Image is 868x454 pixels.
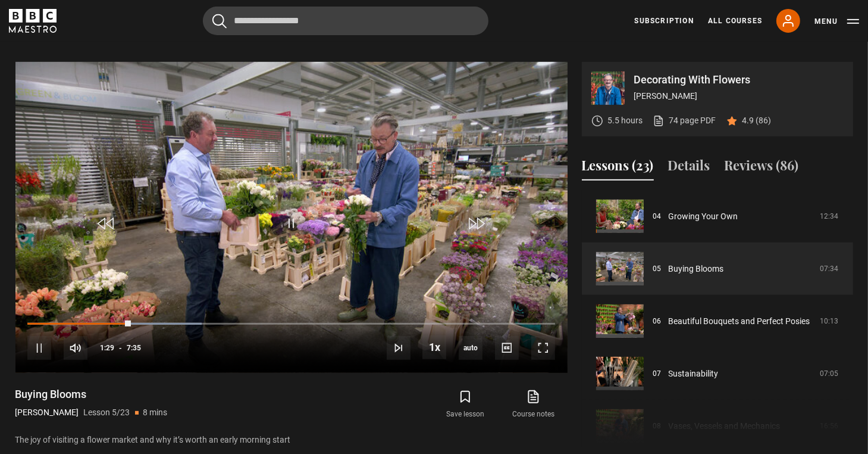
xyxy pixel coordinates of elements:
[15,406,79,419] p: [PERSON_NAME]
[15,434,568,446] p: The joy of visiting a flower market and why it’s worth an early morning start
[459,336,482,360] span: auto
[653,114,716,127] a: 74 page PDF
[495,336,519,360] button: Captions
[459,336,482,360] div: Current quality: 360p
[143,406,168,419] p: 8 mins
[669,210,738,223] a: Growing Your Own
[608,114,643,127] p: 5.5 hours
[27,336,51,360] button: Pause
[531,336,555,360] button: Fullscreen
[635,15,694,26] a: Subscription
[669,368,719,380] a: Sustainability
[708,15,762,26] a: All Courses
[119,344,122,352] span: -
[387,336,411,360] button: Next Lesson
[814,15,859,27] button: Toggle navigation
[725,156,799,181] button: Reviews (86)
[582,156,654,181] button: Lessons (23)
[127,337,141,359] span: 7:35
[422,335,446,359] button: Playback Rate
[669,315,810,328] a: Beautiful Bouquets and Perfect Posies
[27,323,554,325] div: Progress Bar
[212,14,227,29] button: Submit the search query
[100,337,114,359] span: 1:29
[15,62,568,373] video-js: Video Player
[9,9,57,33] svg: BBC Maestro
[499,387,567,422] a: Course notes
[669,263,724,275] a: Buying Blooms
[203,7,488,35] input: Search
[431,387,499,422] button: Save lesson
[668,156,710,181] button: Details
[15,387,168,402] h1: Buying Blooms
[84,406,130,419] p: Lesson 5/23
[634,74,844,85] p: Decorating With Flowers
[742,114,772,127] p: 4.9 (86)
[64,336,87,360] button: Mute
[634,90,844,102] p: [PERSON_NAME]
